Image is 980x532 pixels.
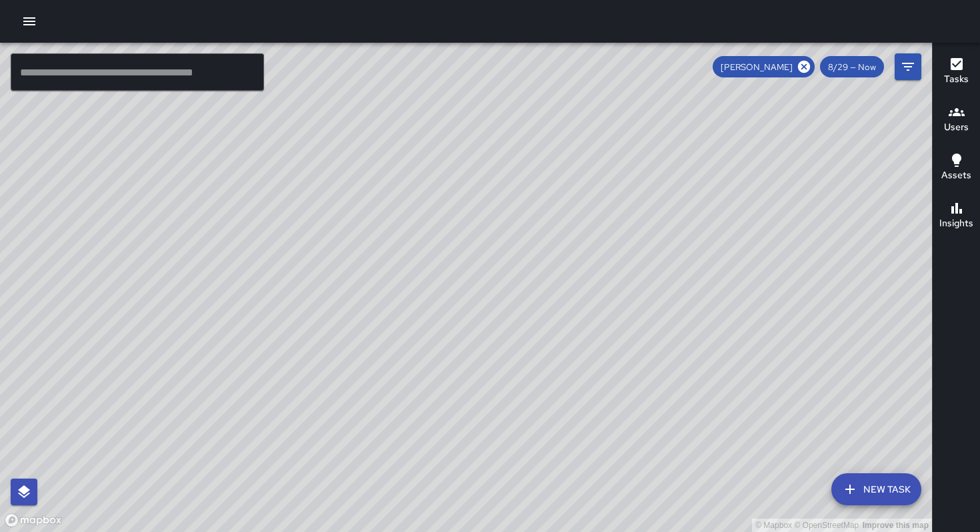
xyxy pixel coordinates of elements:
[944,120,969,135] h6: Users
[933,192,980,240] button: Insights
[895,53,921,80] button: Filters
[713,56,815,77] div: [PERSON_NAME]
[933,48,980,96] button: Tasks
[933,144,980,192] button: Assets
[939,216,973,231] h6: Insights
[941,168,971,183] h6: Assets
[944,72,969,87] h6: Tasks
[831,473,921,505] button: New Task
[713,61,801,73] span: [PERSON_NAME]
[820,61,884,73] span: 8/29 — Now
[933,96,980,144] button: Users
